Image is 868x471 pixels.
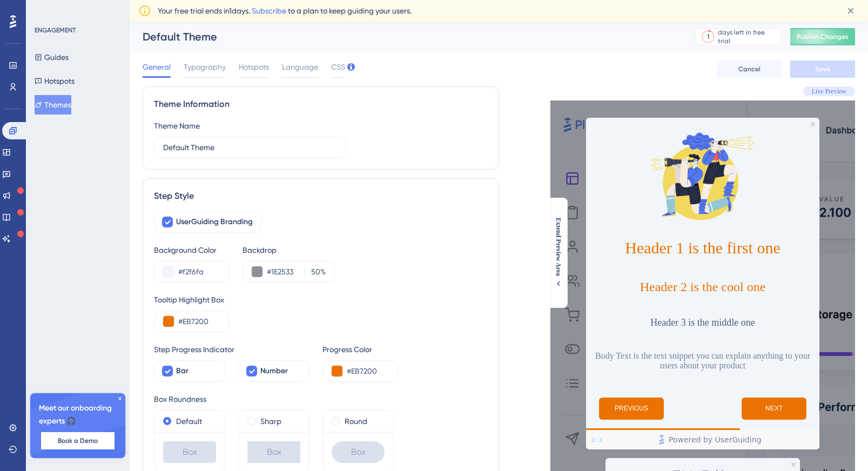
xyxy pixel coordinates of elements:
div: Step Progress Indicator [154,343,309,356]
img: Modal Media [649,122,757,230]
label: % [305,265,326,278]
button: Next [742,398,806,420]
div: Close Preview [791,462,796,467]
div: Tooltip Highlight Box [154,293,488,306]
h2: Header 2 is the cool one [595,280,811,294]
input: Theme Name [163,142,337,153]
div: Box [163,441,216,463]
div: Box Roundness [154,393,488,406]
h1: Header 1 is the first one [595,239,811,257]
button: Themes [35,95,71,115]
span: Powered by UserGuiding [669,433,762,446]
button: Guides [35,48,69,67]
div: Theme Name [154,119,200,132]
span: Publish Changes [797,32,849,41]
div: Step Style [154,190,488,203]
p: Body Text is the text snippet you can explain anything to your users about your product [595,351,811,371]
input: % [308,265,320,278]
span: Typography [184,60,226,73]
div: Background Color [154,244,230,257]
label: Sharp [260,415,281,428]
div: Step 2 of 3 [591,435,602,444]
button: Cancel [717,60,782,78]
span: General [143,60,171,73]
span: Cancel [738,65,761,73]
label: Default [176,415,202,428]
label: Round [345,415,367,428]
button: Save [790,60,855,78]
button: Hotspots [35,71,75,91]
span: CSS [331,60,345,73]
div: 1 [707,32,709,41]
h3: Header 3 is the middle one [595,317,811,328]
button: Publish Changes [790,28,855,45]
div: days left in free trial [718,28,778,45]
div: Default Theme [143,29,668,44]
button: Book a Demo [41,432,115,449]
span: Number [260,365,288,378]
button: Previous [599,398,664,420]
span: UserGuiding Branding [176,216,253,228]
span: Extend Preview Area [554,218,563,276]
div: Theme Information [154,98,488,111]
button: Extend Preview Area [550,218,567,288]
div: Box [247,441,300,463]
span: Language [282,60,318,73]
span: Live Preview [812,87,846,96]
div: ENGAGEMENT [35,26,76,35]
span: Hotspots [239,60,269,73]
span: Save [815,65,830,73]
span: Your free trial ends in 1 days. to a plan to keep guiding your users. [158,4,412,17]
span: Meet our onboarding experts 🎧 [39,402,117,428]
span: Bar [176,365,189,378]
div: Backdrop [243,244,335,257]
a: Subscribe [252,6,286,15]
span: Book a Demo [58,436,98,445]
div: Box [332,441,385,463]
div: Progress Color [322,343,398,356]
div: Footer [586,430,819,449]
div: Close Preview [811,122,815,126]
